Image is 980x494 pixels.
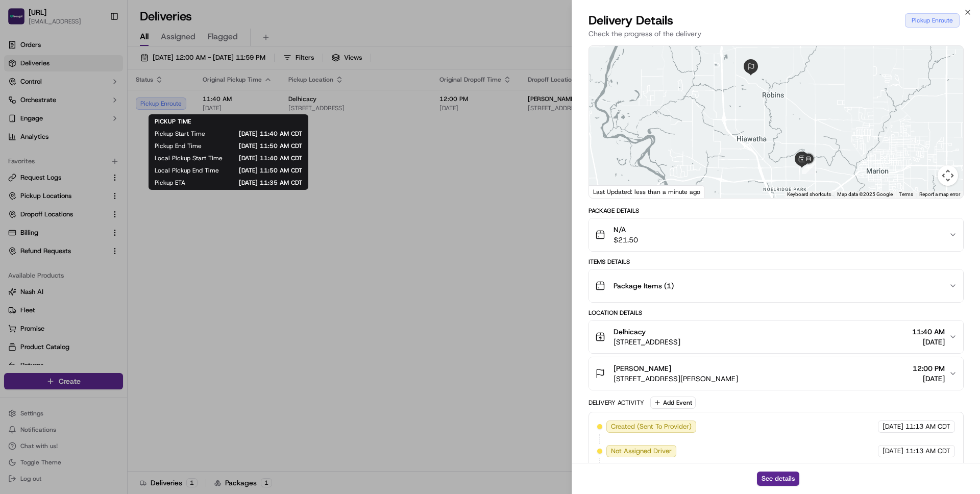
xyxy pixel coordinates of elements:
[919,191,960,197] a: Report a map error
[837,191,893,197] span: Map data ©2025 Google
[35,108,129,116] div: We're available if you need us!
[589,309,964,317] div: Location Details
[899,191,913,197] a: Terms (opens in new tab)
[614,225,638,235] span: N/A
[235,166,302,175] span: [DATE] 11:50 AM CDT
[218,142,302,150] span: [DATE] 11:50 AM CDT
[650,397,696,409] button: Add Event
[802,161,815,174] div: 1
[589,258,964,266] div: Items Details
[614,363,671,374] span: [PERSON_NAME]
[592,185,625,198] a: Open this area in Google Maps (opens a new window)
[155,130,205,138] span: Pickup Start Time
[96,148,164,158] span: API Documentation
[589,207,964,215] div: Package Details
[10,10,31,31] img: Nash
[174,101,186,113] button: Start new chat
[614,337,680,347] span: [STREET_ADDRESS]
[589,29,964,39] p: Check the progress of the delivery
[589,269,963,302] button: Package Items (1)
[155,166,219,175] span: Local Pickup End Time
[20,148,78,158] span: Knowledge Base
[757,472,799,486] button: See details
[883,422,903,431] span: [DATE]
[614,327,646,337] span: Delhicacy
[913,363,945,374] span: 12:00 PM
[592,185,625,198] img: Google
[912,337,945,347] span: [DATE]
[905,447,950,456] span: 11:13 AM CDT
[589,399,644,407] div: Delivery Activity
[912,327,945,337] span: 11:40 AM
[589,12,673,29] span: Delivery Details
[35,97,167,108] div: Start new chat
[155,154,223,162] span: Local Pickup Start Time
[10,97,29,116] img: 1736555255976-a54dd68f-1ca7-489b-9aae-adbdc363a1c4
[614,281,674,291] span: Package Items ( 1 )
[239,154,302,162] span: [DATE] 11:40 AM CDT
[938,165,958,186] button: Map camera controls
[86,149,94,157] div: 💻
[905,422,950,431] span: 11:13 AM CDT
[611,447,672,456] span: Not Assigned Driver
[82,144,168,162] a: 💻API Documentation
[27,66,184,77] input: Got a question? Start typing here...
[589,185,705,198] div: Last Updated: less than a minute ago
[72,172,124,181] a: Powered byPylon
[6,144,82,162] a: 📗Knowledge Base
[155,117,191,126] span: PICKUP TIME
[155,179,185,187] span: Pickup ETA
[202,179,302,187] span: [DATE] 11:35 AM CDT
[589,357,963,390] button: [PERSON_NAME][STREET_ADDRESS][PERSON_NAME]12:00 PM[DATE]
[883,447,903,456] span: [DATE]
[913,374,945,384] span: [DATE]
[589,218,963,251] button: N/A$21.50
[614,374,738,384] span: [STREET_ADDRESS][PERSON_NAME]
[102,173,124,181] span: Pylon
[222,130,302,138] span: [DATE] 11:40 AM CDT
[614,235,638,245] span: $21.50
[155,142,202,150] span: Pickup End Time
[611,422,692,431] span: Created (Sent To Provider)
[787,191,831,198] button: Keyboard shortcuts
[10,41,186,57] p: Welcome 👋
[10,149,18,157] div: 📗
[589,320,963,353] button: Delhicacy[STREET_ADDRESS]11:40 AM[DATE]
